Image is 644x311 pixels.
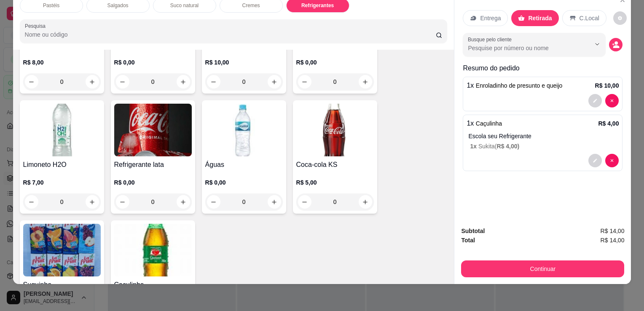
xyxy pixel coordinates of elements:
[23,178,101,187] p: R$ 7,00
[588,94,602,107] button: decrease-product-quantity
[468,132,619,140] p: Escola seu Refrigerante
[25,195,38,209] button: decrease-product-quantity
[476,120,502,127] span: Caçulinha
[480,14,501,22] p: Entrega
[114,280,192,290] h4: Caçulinha
[25,30,436,39] input: Pesquisa
[461,228,485,234] strong: Subtotal
[25,75,38,88] button: decrease-product-quantity
[23,58,101,67] p: R$ 8,00
[205,58,283,67] p: R$ 10,00
[590,38,604,51] button: Show suggestions
[463,63,623,73] p: Resumo do pedido
[609,38,623,51] button: decrease-product-quantity
[301,2,334,9] p: Refrigerantes
[359,195,372,209] button: increase-product-quantity
[580,14,599,22] p: C.Local
[467,80,562,91] p: 1 x
[25,22,48,29] label: Pesquisa
[170,2,199,9] p: Suco natural
[268,75,281,88] button: increase-product-quantity
[205,160,283,170] h4: Águas
[205,178,283,187] p: R$ 0,00
[296,178,374,187] p: R$ 5,00
[23,224,101,276] img: product-image
[598,119,619,128] p: R$ 4,00
[461,237,475,244] strong: Total
[23,160,101,170] h4: Limoneto H2O
[470,142,619,150] p: Sukita (
[114,160,192,170] h4: Refrigerante lata
[114,58,192,67] p: R$ 0,00
[497,143,520,150] span: R$ 4,00 )
[296,58,374,67] p: R$ 0,00
[461,260,624,277] button: Continuar
[467,118,502,129] p: 1 x
[470,143,478,150] span: 1 x
[107,2,129,9] p: Salgados
[86,195,99,209] button: increase-product-quantity
[476,82,563,89] span: Enroladinho de presunto e queijo
[23,280,101,290] h4: Suquinho
[296,160,374,170] h4: Coca-cola KS
[207,75,220,88] button: decrease-product-quantity
[114,178,192,187] p: R$ 0,00
[114,224,192,276] img: product-image
[296,104,374,156] img: product-image
[588,154,602,167] button: decrease-product-quantity
[242,2,260,9] p: Cremes
[595,81,619,90] p: R$ 10,00
[605,94,619,107] button: decrease-product-quantity
[528,14,552,22] p: Retirada
[114,104,192,156] img: product-image
[86,75,99,88] button: increase-product-quantity
[468,44,577,52] input: Busque pelo cliente
[601,226,625,236] span: R$ 14,00
[468,36,515,43] label: Busque pelo cliente
[43,2,59,9] p: Pastéis
[605,154,619,167] button: decrease-product-quantity
[205,104,283,156] img: product-image
[613,11,627,25] button: decrease-product-quantity
[601,236,625,245] span: R$ 14,00
[298,195,311,209] button: decrease-product-quantity
[23,104,101,156] img: product-image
